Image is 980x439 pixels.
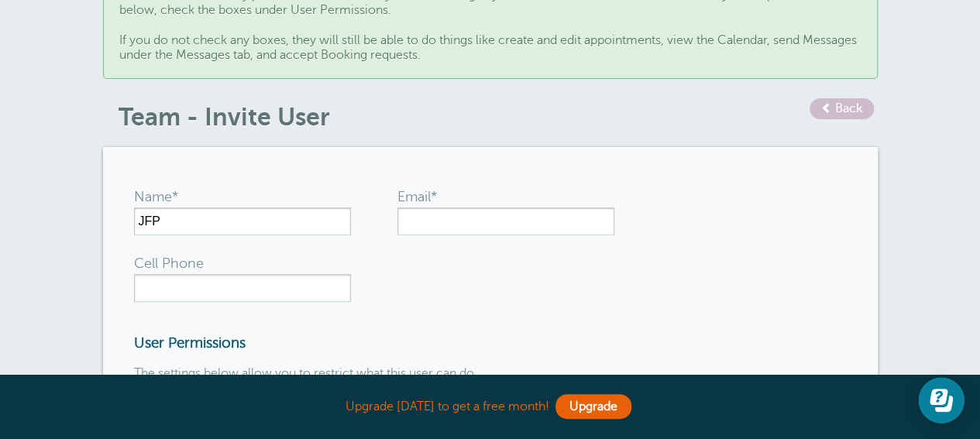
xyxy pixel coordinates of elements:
[134,190,178,204] label: Name*
[119,102,878,132] h1: Team - Invite User
[103,390,878,424] div: Upgrade [DATE] to get a free month!
[134,366,599,381] p: The settings below allow you to restrict what this user can do.
[555,394,631,419] a: Upgrade
[134,256,204,270] label: Cell Phone
[810,98,874,119] a: Back
[835,101,862,115] span: Back
[918,377,965,424] iframe: Resource center
[134,334,599,352] h3: User Permissions
[397,190,437,204] label: Email*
